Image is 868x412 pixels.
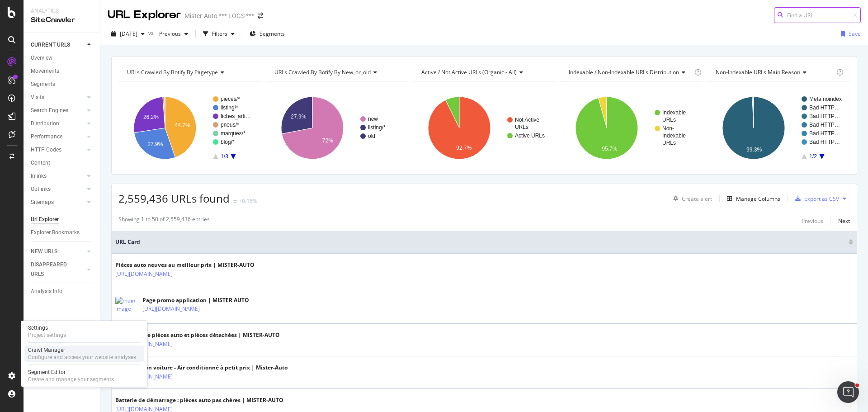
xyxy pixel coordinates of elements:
a: Explorer Bookmarks [31,228,94,237]
a: Performance [31,132,85,142]
svg: A chart. [266,89,407,167]
a: Segments [31,80,94,89]
iframe: Intercom live chat [837,381,859,403]
a: HTTP Codes [31,145,85,155]
div: SiteCrawler [31,15,93,25]
text: 27.9% [147,141,163,147]
text: URLs [515,124,528,130]
div: Performance [31,132,62,142]
text: Active URLs [515,133,545,139]
a: SettingsProject settings [24,323,144,340]
div: Export as CSV [804,195,839,203]
h4: URLs Crawled By Botify By pagetype [125,65,253,80]
span: Previous [156,30,181,38]
div: Crawl Manager [28,346,136,354]
button: Filters [199,27,238,41]
div: Save [849,30,861,38]
text: fiches_arti… [221,113,251,119]
div: Overview [31,53,52,63]
text: Indexable [662,109,686,116]
h4: Non-Indexable URLs Main Reason [714,65,835,80]
a: NEW URLS [31,247,85,256]
div: Create alert [682,195,712,203]
button: Next [838,215,850,226]
text: old [368,133,375,139]
img: Equal [233,200,237,203]
text: Bad HTTP… [809,130,840,137]
div: Sitemaps [31,198,54,207]
a: Analysis Info [31,287,94,296]
div: Analytics [31,7,93,15]
div: Content [31,158,50,168]
text: 1/2 [810,153,817,160]
a: Sitemaps [31,198,85,207]
div: Showing 1 to 50 of 2,559,436 entries [118,215,210,226]
div: Next [838,217,850,225]
a: Overview [31,53,94,63]
text: Not Active [515,117,539,123]
text: URLs [662,117,676,123]
text: 26.2% [143,114,159,120]
h4: URLs Crawled By Botify By new_or_old [273,65,401,80]
div: Analysis Info [31,287,62,296]
div: CURRENT URLS [31,40,70,50]
text: listing/* [368,124,386,131]
div: Inlinks [31,171,47,181]
div: Previous [802,217,823,225]
div: Search Engines [31,106,68,115]
div: Settings [28,324,66,331]
text: Bad HTTP… [809,139,840,145]
div: HTTP Codes [31,145,61,155]
text: listing/* [221,104,238,111]
div: Climatisation voiture - Air conditionné à petit prix | Mister-Auto [115,364,288,372]
text: 27.9% [291,114,306,120]
a: DISAPPEARED URLS [31,260,85,279]
a: Crawl ManagerConfigure and access your website analyses [24,346,144,362]
button: [DATE] [108,27,148,41]
svg: A chart. [413,89,554,167]
a: Distribution [31,119,85,128]
div: Explorer Bookmarks [31,228,80,237]
text: 44.7% [175,122,190,128]
a: Search Engines [31,106,85,115]
text: URLs [662,140,676,146]
div: Catalogue de pièces auto et pièces détachées | MISTER-AUTO [115,331,280,339]
button: Create alert [670,191,712,206]
h4: Active / Not Active URLs [420,65,547,80]
text: blog/* [221,139,235,145]
a: Inlinks [31,171,85,181]
div: A chart. [118,89,260,167]
span: Non-Indexable URLs Main Reason [716,68,800,76]
button: Export as CSV [792,191,839,206]
svg: A chart. [560,89,702,167]
button: Previous [802,215,823,226]
div: arrow-right-arrow-left [258,13,263,19]
a: Url Explorer [31,215,94,224]
div: Page promo application | MISTER AUTO [142,296,249,304]
text: 92.7% [456,145,472,151]
text: 95.7% [602,146,617,152]
span: vs [148,29,156,37]
a: Segment EditorCreate and manage your segments [24,368,144,384]
div: Visits [31,93,44,102]
div: Segments [31,80,55,89]
text: 1/3 [221,153,228,160]
div: Url Explorer [31,215,59,224]
a: [URL][DOMAIN_NAME] [115,270,173,279]
div: Batterie de démarrage : pièces auto pas chères | MISTER-AUTO [115,396,283,404]
div: Outlinks [31,185,51,194]
span: URLs Crawled By Botify By pagetype [127,68,218,76]
span: Indexable / Non-Indexable URLs distribution [569,68,679,76]
button: Segments [246,27,288,41]
button: Manage Columns [723,193,780,204]
span: 2,559,436 URLs found [118,191,230,206]
text: 72% [322,137,333,144]
img: main image [115,297,138,313]
text: marques/* [221,130,245,137]
div: Manage Columns [736,195,780,203]
svg: A chart. [707,89,849,167]
text: Bad HTTP… [809,122,840,128]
